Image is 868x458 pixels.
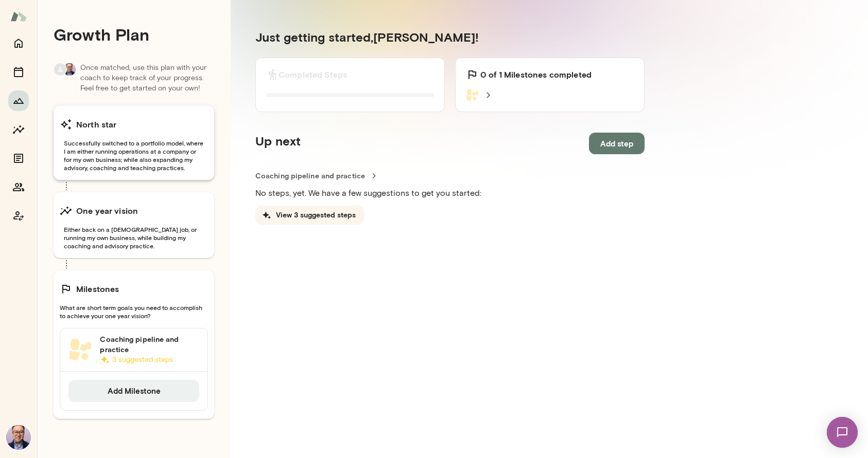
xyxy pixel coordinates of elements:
h5: Just getting started, [PERSON_NAME] ! [255,29,645,45]
button: Insights [8,119,29,140]
p: 3 suggested steps [100,355,199,365]
h6: One year vision [76,205,138,217]
h6: Milestones [76,283,119,295]
h6: Coaching pipeline and practice [100,334,199,355]
button: Home [8,33,29,53]
img: Mento [10,7,27,26]
span: Either back on a [DEMOGRAPHIC_DATA] job, or running my own business, while building my coaching a... [60,225,208,250]
button: One year visionEither back on a [DEMOGRAPHIC_DATA] job, or running my own business, while buildin... [54,192,214,258]
a: Coaching pipeline and practice [255,171,645,181]
p: No steps, yet. We have a few suggestions to get you started: [255,187,645,199]
button: Sessions [8,62,29,82]
img: Valentin Wu [63,63,76,76]
img: Valentin Wu [6,425,31,450]
h4: Growth Plan [54,25,214,44]
button: Add step [589,133,645,154]
button: Members [8,177,29,197]
h6: 0 of 1 Milestones completed [480,68,592,81]
button: Documents [8,148,29,169]
button: Coach app [8,206,29,226]
h6: Completed Steps [279,68,347,81]
a: Coaching pipeline and practice3 suggested steps [60,328,207,372]
span: Successfully switched to a portfolio model, where I am either running operations at a company or ... [60,139,208,172]
button: View 3 suggested steps [255,206,364,225]
h6: North star [76,118,117,131]
button: North starSuccessfully switched to a portfolio model, where I am either running operations at a c... [54,106,214,180]
button: Add Milestone [68,380,199,401]
button: Growth Plan [8,90,29,111]
p: Once matched, use this plan with your coach to keep track of your progress. Feel free to get star... [80,63,214,94]
div: Coaching pipeline and practice3 suggested stepsAdd Milestone [60,328,208,410]
h5: Up next [255,133,301,154]
span: What are short term goals you need to accomplish to achieve your one year vision? [60,303,208,320]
